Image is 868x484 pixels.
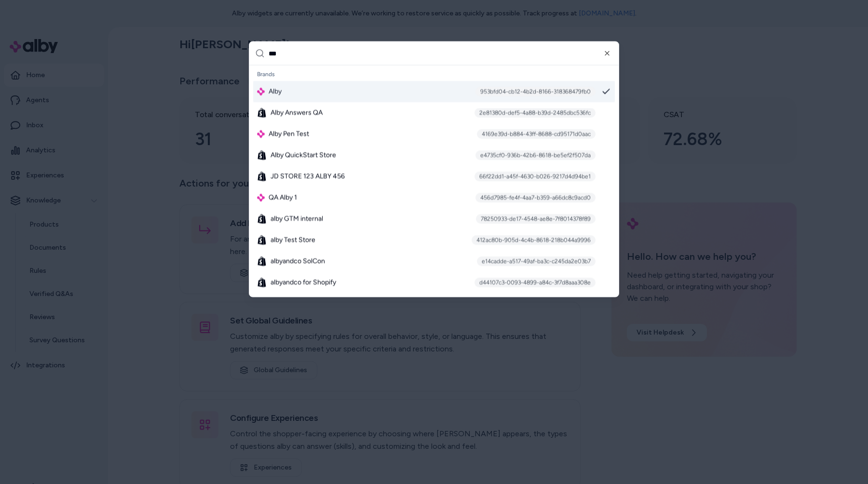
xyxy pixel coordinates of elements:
[472,235,596,245] div: 412ac80b-905d-4c4b-8618-218b044a9996
[271,172,345,181] span: JD STORE 123 ALBY 456
[476,214,596,224] div: 78250933-de17-4548-ae8e-7f8014378f89
[475,172,596,181] div: 66f22dd1-a45f-4630-b026-9217d4d94be1
[271,278,336,287] span: albyandco for Shopify
[257,194,265,202] img: alby Logo
[269,129,309,139] span: Alby Pen Test
[269,87,282,96] span: Alby
[477,129,596,139] div: 4169e39d-b884-43ff-8688-cd95171d0aac
[257,130,265,138] img: alby Logo
[271,108,323,118] span: Alby Answers QA
[269,193,297,202] span: QA Alby 1
[475,87,596,96] div: 953bfd04-cb12-4b2d-8166-318368479fb0
[271,235,315,245] span: alby Test Store
[253,67,615,81] div: Brands
[257,88,265,95] img: alby Logo
[475,108,596,118] div: 2e81380d-def5-4a88-b39d-2485dbc536fc
[271,256,325,266] span: albyandco SolCon
[475,193,596,202] div: 456d7985-fe4f-4aa7-b359-a66dc8c9acd0
[475,278,596,287] div: d44107c3-0093-4899-a84c-3f7d8aaa308e
[271,150,336,160] span: Alby QuickStart Store
[475,150,596,160] div: e4735cf0-936b-42b6-8618-be5ef2f507da
[271,214,323,224] span: alby GTM internal
[477,256,596,266] div: e14cadde-a517-49af-ba3c-c245da2e03b7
